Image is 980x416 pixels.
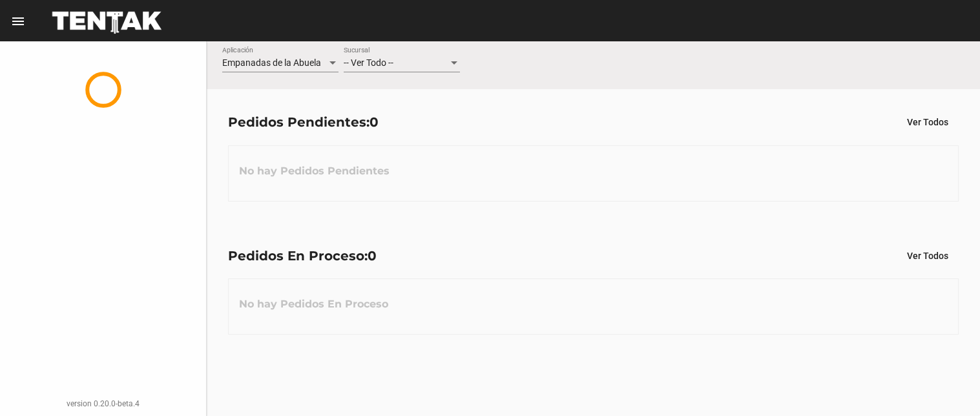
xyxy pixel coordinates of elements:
h3: No hay Pedidos Pendientes [229,152,400,191]
div: Pedidos En Proceso: [228,245,377,266]
span: Empanadas de la Abuela [222,57,321,68]
div: Pedidos Pendientes: [228,112,379,132]
span: Ver Todos [907,117,948,127]
span: -- Ver Todo -- [344,57,393,68]
span: 0 [368,248,377,264]
button: Ver Todos [897,110,959,134]
button: Ver Todos [897,244,959,267]
mat-icon: menu [10,14,26,29]
h3: No hay Pedidos En Proceso [229,285,399,324]
span: Ver Todos [907,251,948,261]
span: 0 [370,114,379,130]
div: version 0.20.0-beta.4 [10,397,196,410]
